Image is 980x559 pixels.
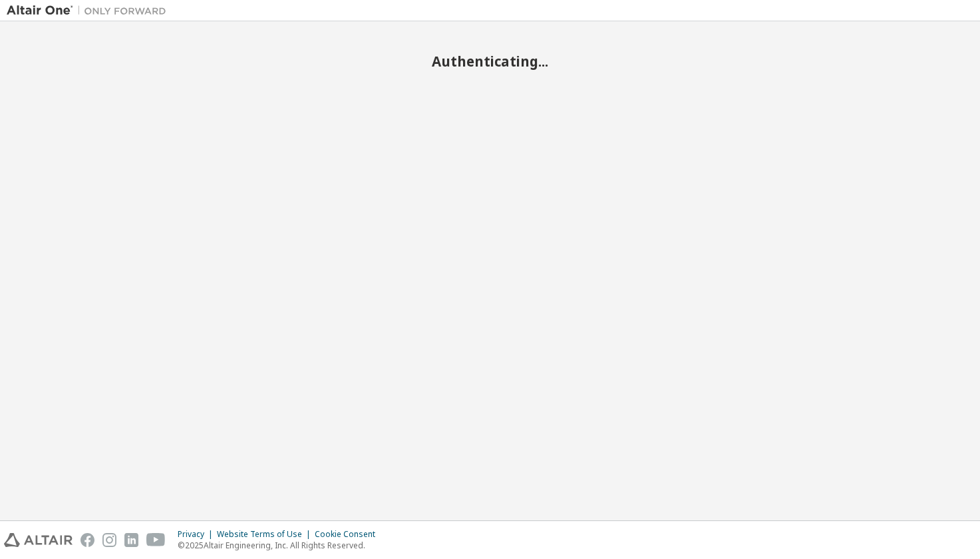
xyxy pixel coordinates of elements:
div: Website Terms of Use [217,529,315,540]
h2: Authenticating... [7,53,973,70]
img: Altair One [7,4,173,17]
img: youtube.svg [146,533,166,547]
img: facebook.svg [81,533,94,547]
div: Privacy [178,529,217,540]
img: altair_logo.svg [4,533,73,547]
img: linkedin.svg [124,533,138,547]
div: Cookie Consent [315,529,383,540]
p: © 2025 Altair Engineering, Inc. All Rights Reserved. [178,540,383,551]
img: instagram.svg [102,533,116,547]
